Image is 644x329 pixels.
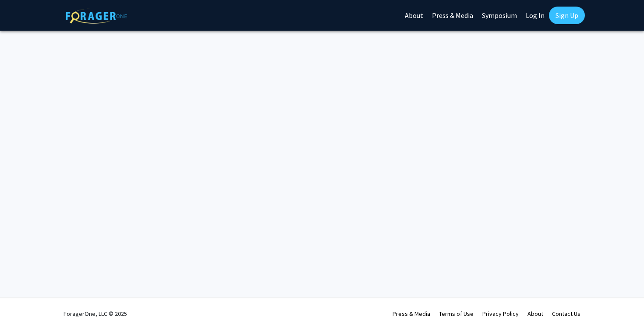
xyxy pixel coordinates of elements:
img: ForagerOne Logo [66,8,127,24]
a: Terms of Use [439,310,474,318]
div: ForagerOne, LLC © 2025 [64,298,127,329]
a: Press & Media [393,310,430,318]
a: Privacy Policy [482,310,519,318]
a: Contact Us [552,310,580,318]
iframe: Chat [7,290,37,322]
a: About [527,310,543,318]
a: Sign Up [549,7,585,24]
